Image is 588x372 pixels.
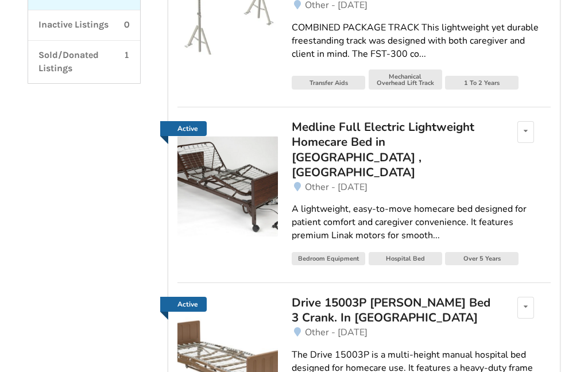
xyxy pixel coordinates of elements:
[124,18,130,32] p: 0
[160,297,207,312] a: Active
[160,121,207,136] a: Active
[445,252,519,266] div: Over 5 Years
[292,193,550,251] a: A lightweight, easy-to-move homecare bed designed for patient comfort and caregiver convenience. ...
[177,121,278,237] a: Active
[292,251,550,269] a: Bedroom EquipmentHospital BedOver 5 Years
[292,69,550,92] a: Transfer AidsMechanical Overhead Lift Track1 To 2 Years
[292,12,550,70] a: COMBINED PACKAGE TRACK This lightweight yet durable freestanding track was designed with both car...
[292,180,550,194] a: Other - [DATE]
[292,252,365,266] div: Bedroom Equipment
[38,18,109,32] p: Inactive Listings
[124,49,130,75] p: 1
[38,49,125,75] p: Sold/Donated Listings
[292,119,493,180] div: Medline Full Electric Lightweight Homecare Bed in [GEOGRAPHIC_DATA] , [GEOGRAPHIC_DATA]
[369,252,442,266] div: Hospital Bed
[292,76,365,90] div: Transfer Aids
[305,326,367,339] span: Other - [DATE]
[292,297,493,325] a: Drive 15003P [PERSON_NAME] Bed 3 Crank. In [GEOGRAPHIC_DATA]
[369,69,442,90] div: Mechanical Overhead Lift Track
[177,136,278,237] img: bedroom equipment-medline full electric lightweight homecare bed in qualicum , vancouver island
[292,121,493,180] a: Medline Full Electric Lightweight Homecare Bed in [GEOGRAPHIC_DATA] , [GEOGRAPHIC_DATA]
[445,76,519,90] div: 1 To 2 Years
[292,295,493,325] div: Drive 15003P [PERSON_NAME] Bed 3 Crank. In [GEOGRAPHIC_DATA]
[305,181,367,193] span: Other - [DATE]
[292,203,550,242] div: A lightweight, easy-to-move homecare bed designed for patient comfort and caregiver convenience. ...
[292,21,550,61] div: COMBINED PACKAGE TRACK This lightweight yet durable freestanding track was designed with both car...
[292,325,550,339] a: Other - [DATE]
